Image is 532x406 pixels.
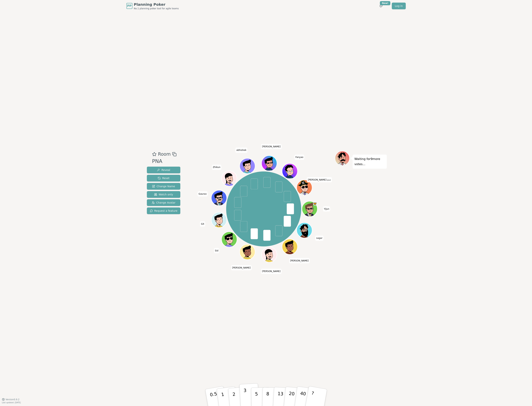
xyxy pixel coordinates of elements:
span: Request a feature [150,209,178,213]
span: Click to change your name [214,248,219,253]
span: Click to change your name [235,148,247,153]
span: Click to change your name [307,177,332,182]
span: PP [127,4,131,8]
span: Click to change your name [200,221,205,227]
span: No.1 planning poker tool for agile teams [134,7,179,10]
a: Log in [392,3,406,9]
span: Click to change your name [323,206,330,212]
span: Change Name [152,184,175,188]
button: Click to change your avatar [297,180,312,195]
button: Reveal [147,167,180,173]
span: Change Avatar [152,201,175,204]
button: Add as favourite [152,151,157,158]
span: Yijun is the host [313,202,317,206]
span: Last updated: [DATE] [2,402,21,404]
span: Room [158,151,171,158]
span: (you) [326,179,331,181]
button: New! [378,3,384,9]
button: Watch only [147,191,180,198]
span: Version 0.9.2 [6,398,19,401]
span: Click to change your name [295,155,304,160]
span: Click to change your name [231,265,252,270]
button: Version0.9.2 [2,398,19,401]
button: Change Name [147,183,180,190]
span: Click to change your name [261,144,282,149]
div: New! [380,1,391,5]
span: Click to change your name [315,235,323,241]
a: PPPlanning PokerNo.1 planning poker tool for agile teams [126,2,179,10]
div: PNA [152,158,177,165]
span: Click to change your name [261,269,282,274]
span: Reveal [157,168,170,172]
button: Request a feature [147,207,180,214]
span: Click to change your name [198,191,208,197]
p: Waiting for 9 more votes... [354,156,385,167]
span: Click to change your name [289,258,310,263]
span: Reset [158,176,169,180]
button: Reset [147,175,180,181]
span: Planning Poker [134,2,179,7]
button: Change Avatar [147,199,180,206]
span: Click to change your name [212,165,221,170]
span: Watch only [154,193,173,196]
